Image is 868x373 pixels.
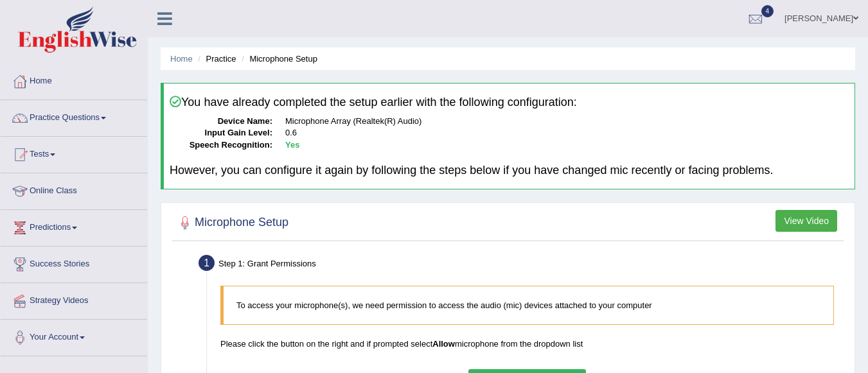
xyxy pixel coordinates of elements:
[1,100,147,132] a: Practice Questions
[175,213,288,232] h2: Microphone Setup
[170,139,272,152] dt: Speech Recognition:
[170,54,193,64] a: Home
[170,96,849,109] h4: You have already completed the setup earlier with the following configuration:
[1,173,147,205] a: Online Class
[775,210,837,232] button: View Video
[1,320,147,352] a: Your Account
[193,251,849,279] div: Step 1: Grant Permissions
[1,283,147,315] a: Strategy Videos
[761,5,774,17] span: 4
[1,247,147,279] a: Success Stories
[170,127,272,139] dt: Input Gain Level:
[432,339,455,349] b: Allow
[1,210,147,242] a: Predictions
[170,164,849,177] h4: However, you can configure it again by following the steps below if you have changed mic recently...
[195,53,236,65] li: Practice
[285,116,849,128] dd: Microphone Array (Realtek(R) Audio)
[285,127,849,139] dd: 0.6
[285,140,299,150] b: Yes
[220,338,834,350] p: Please click the button on the right and if prompted select microphone from the dropdown list
[170,116,272,128] dt: Device Name:
[236,299,820,311] p: To access your microphone(s), we need permission to access the audio (mic) devices attached to yo...
[238,53,317,65] li: Microphone Setup
[1,137,147,169] a: Tests
[1,64,147,96] a: Home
